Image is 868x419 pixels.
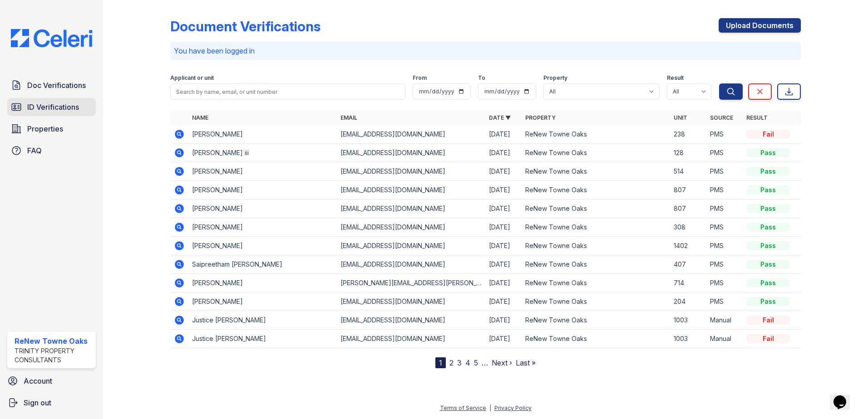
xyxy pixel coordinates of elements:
div: Fail [746,334,790,343]
td: PMS [706,292,743,311]
a: 5 [474,358,478,367]
td: ReNew Towne Oaks [522,292,670,311]
td: PMS [706,144,743,162]
td: [PERSON_NAME] [188,200,337,218]
p: You have been logged in [174,45,797,56]
td: [EMAIL_ADDRESS][DOMAIN_NAME] [337,200,485,218]
a: Name [192,114,208,121]
td: 308 [670,218,706,237]
td: ReNew Towne Oaks [522,274,670,292]
td: [DATE] [485,255,522,274]
span: FAQ [27,145,42,156]
td: 204 [670,292,706,311]
td: [EMAIL_ADDRESS][DOMAIN_NAME] [337,181,485,200]
td: [PERSON_NAME] [188,162,337,181]
label: Applicant or unit [170,74,214,82]
td: [DATE] [485,200,522,218]
span: Account [24,375,52,386]
td: [EMAIL_ADDRESS][DOMAIN_NAME] [337,311,485,330]
label: Property [543,74,567,82]
td: Saipreetham [PERSON_NAME] [188,255,337,274]
td: ReNew Towne Oaks [522,311,670,330]
td: 514 [670,162,706,181]
a: Unit [674,114,687,121]
div: Trinity Property Consultants [15,346,92,365]
td: PMS [706,237,743,255]
td: [PERSON_NAME] [188,274,337,292]
td: ReNew Towne Oaks [522,125,670,144]
td: 128 [670,144,706,162]
div: Pass [746,260,790,269]
td: PMS [706,200,743,218]
td: [EMAIL_ADDRESS][DOMAIN_NAME] [337,162,485,181]
div: 1 [435,357,446,368]
td: [PERSON_NAME][EMAIL_ADDRESS][PERSON_NAME][DOMAIN_NAME] [337,274,485,292]
a: ID Verifications [7,98,96,116]
div: Pass [746,223,790,232]
td: ReNew Towne Oaks [522,330,670,348]
div: ReNew Towne Oaks [15,336,92,346]
td: ReNew Towne Oaks [522,255,670,274]
td: ReNew Towne Oaks [522,237,670,255]
div: | [489,404,491,411]
a: Date ▼ [489,114,511,121]
td: 1402 [670,237,706,255]
td: 714 [670,274,706,292]
div: Fail [746,130,790,139]
label: From [413,74,427,82]
td: [DATE] [485,162,522,181]
td: [EMAIL_ADDRESS][DOMAIN_NAME] [337,292,485,311]
td: [PERSON_NAME] [188,125,337,144]
td: ReNew Towne Oaks [522,218,670,237]
a: FAQ [7,141,96,160]
a: 2 [449,358,454,367]
label: To [478,74,485,82]
td: [DATE] [485,218,522,237]
a: Next › [492,358,512,367]
td: ReNew Towne Oaks [522,181,670,200]
a: Sign out [4,394,99,412]
span: ID Verifications [27,102,79,112]
td: [DATE] [485,125,522,144]
td: [PERSON_NAME] [188,292,337,311]
td: PMS [706,162,743,181]
span: Sign out [24,397,51,408]
td: [DATE] [485,330,522,348]
div: Pass [746,241,790,250]
a: Result [746,114,768,121]
input: Search by name, email, or unit number [170,83,405,100]
td: [EMAIL_ADDRESS][DOMAIN_NAME] [337,255,485,274]
a: Last » [516,358,536,367]
a: Doc Verifications [7,76,96,94]
div: Pass [746,167,790,176]
div: Pass [746,297,790,306]
td: [DATE] [485,144,522,162]
a: Terms of Service [440,404,486,411]
td: [PERSON_NAME] [188,218,337,237]
img: CE_Logo_Blue-a8612792a0a2168367f1c8372b55b34899dd931a85d93a1a3d3e32e68fde9ad4.png [4,29,99,47]
td: PMS [706,218,743,237]
a: Privacy Policy [494,404,532,411]
a: Property [525,114,556,121]
a: Account [4,372,99,390]
iframe: chat widget [830,383,859,410]
span: … [482,357,488,368]
a: 3 [457,358,462,367]
a: 4 [465,358,470,367]
td: ReNew Towne Oaks [522,162,670,181]
label: Result [667,74,684,82]
span: Properties [27,123,63,134]
a: Upload Documents [719,18,801,33]
td: Justice [PERSON_NAME] [188,311,337,330]
td: [DATE] [485,181,522,200]
td: Manual [706,311,743,330]
a: Properties [7,120,96,138]
td: [DATE] [485,292,522,311]
td: [EMAIL_ADDRESS][DOMAIN_NAME] [337,218,485,237]
div: Document Verifications [170,18,321,34]
td: [DATE] [485,311,522,330]
td: [EMAIL_ADDRESS][DOMAIN_NAME] [337,125,485,144]
td: [DATE] [485,237,522,255]
td: [EMAIL_ADDRESS][DOMAIN_NAME] [337,330,485,348]
td: ReNew Towne Oaks [522,144,670,162]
